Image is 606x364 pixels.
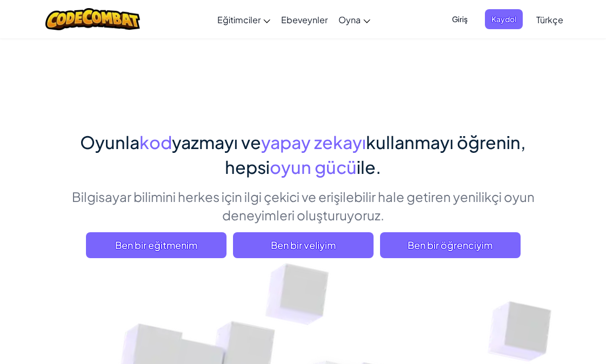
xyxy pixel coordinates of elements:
[86,232,227,258] a: Ben bir eğitmenim
[45,8,140,30] img: CodeCombat logo
[445,9,474,29] button: Giriş
[225,131,526,178] span: kullanmayı öğrenin, hepsi
[357,156,381,178] span: ile.
[338,14,361,25] span: Oyna
[276,5,333,34] a: Ebeveynler
[139,131,172,153] span: kod
[49,187,557,224] p: Bilgisayar bilimini herkes için ilgi çekici ve erişilebilir hale getiren yenilikçi oyun deneyimle...
[80,131,139,153] span: Oyunla
[233,232,374,258] a: Ben bir veliyim
[485,9,523,29] button: Kaydol
[217,14,261,25] span: Eğitimciler
[261,131,366,153] span: yapay zekayı
[531,5,569,34] a: Türkçe
[536,14,563,25] span: Türkçe
[380,232,521,258] button: Ben bir öğrenciyim
[270,156,357,178] span: oyun gücü
[172,131,261,153] span: yazmayı ve
[333,5,376,34] a: Oyna
[212,5,276,34] a: Eğitimciler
